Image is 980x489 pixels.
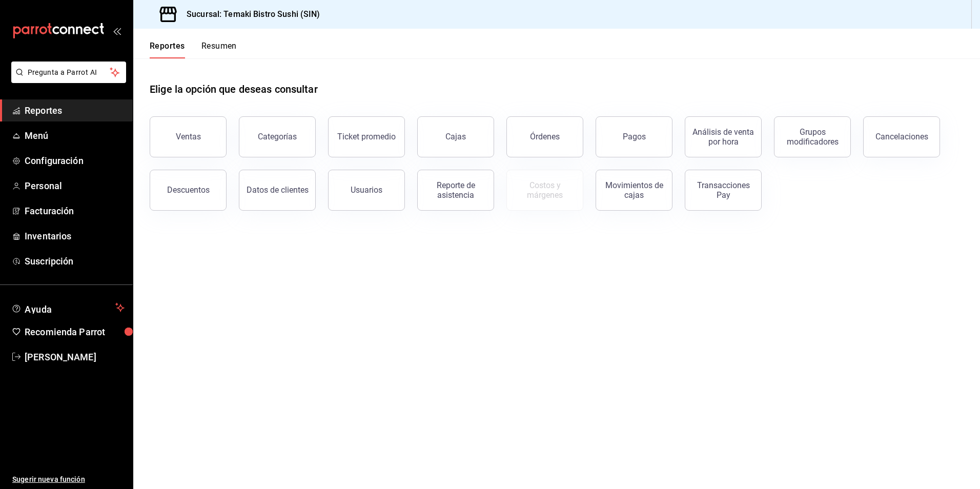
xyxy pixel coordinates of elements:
[774,116,851,157] button: Grupos modificadores
[602,180,666,200] div: Movimientos de cajas
[150,170,227,211] button: Descuentos
[685,116,762,157] button: Análisis de venta por hora
[25,350,125,364] span: [PERSON_NAME]
[12,474,125,485] span: Sugerir nueva función
[167,185,210,195] div: Descuentos
[25,179,125,193] span: Personal
[150,116,227,157] button: Ventas
[28,67,110,78] span: Pregunta a Parrot AI
[513,180,577,200] div: Costos y márgenes
[7,74,126,85] a: Pregunta a Parrot AI
[25,129,125,142] span: Menú
[445,132,466,141] div: Cajas
[417,170,494,211] button: Reporte de asistencia
[239,170,316,211] button: Datos de clientes
[875,132,928,141] div: Cancelaciones
[176,132,201,141] div: Ventas
[691,127,755,147] div: Análisis de venta por hora
[337,132,396,141] div: Ticket promedio
[258,132,297,141] div: Categorías
[239,116,316,157] button: Categorías
[25,154,125,168] span: Configuración
[150,41,185,58] button: Reportes
[506,170,583,211] button: Contrata inventarios para ver este reporte
[201,41,237,58] button: Resumen
[25,204,125,218] span: Facturación
[417,116,494,157] button: Cajas
[623,132,646,141] div: Pagos
[150,81,318,97] h1: Elige la opción que deseas consultar
[178,8,320,21] h3: Sucursal: Temaki Bistro Sushi (SIN)
[596,170,672,211] button: Movimientos de cajas
[530,132,560,141] div: Órdenes
[781,127,844,147] div: Grupos modificadores
[113,27,121,35] button: open_drawer_menu
[25,301,111,314] span: Ayuda
[247,185,309,195] div: Datos de clientes
[328,116,405,157] button: Ticket promedio
[506,116,583,157] button: Órdenes
[863,116,940,157] button: Cancelaciones
[596,116,672,157] button: Pagos
[351,185,382,195] div: Usuarios
[328,170,405,211] button: Usuarios
[25,104,125,117] span: Reportes
[25,229,125,243] span: Inventarios
[691,180,755,200] div: Transacciones Pay
[424,180,487,200] div: Reporte de asistencia
[685,170,762,211] button: Transacciones Pay
[150,41,237,58] div: navigation tabs
[11,62,126,83] button: Pregunta a Parrot AI
[25,325,125,339] span: Recomienda Parrot
[25,254,125,268] span: Suscripción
